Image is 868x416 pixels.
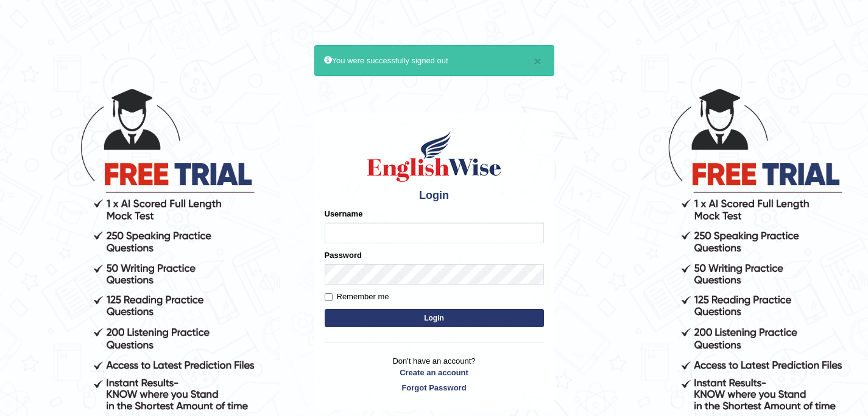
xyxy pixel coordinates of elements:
a: Forgot Password [325,382,544,393]
label: Username [325,208,363,220]
label: Password [325,249,362,261]
a: Create an account [325,367,544,378]
p: Don't have an account? [325,355,544,393]
button: × [534,55,541,68]
input: Remember me [325,293,333,301]
img: Logo of English Wise sign in for intelligent practice with AI [365,129,504,184]
div: You were successfully signed out [314,45,554,76]
h4: Login [325,190,544,202]
label: Remember me [325,291,389,303]
button: Login [325,309,544,327]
